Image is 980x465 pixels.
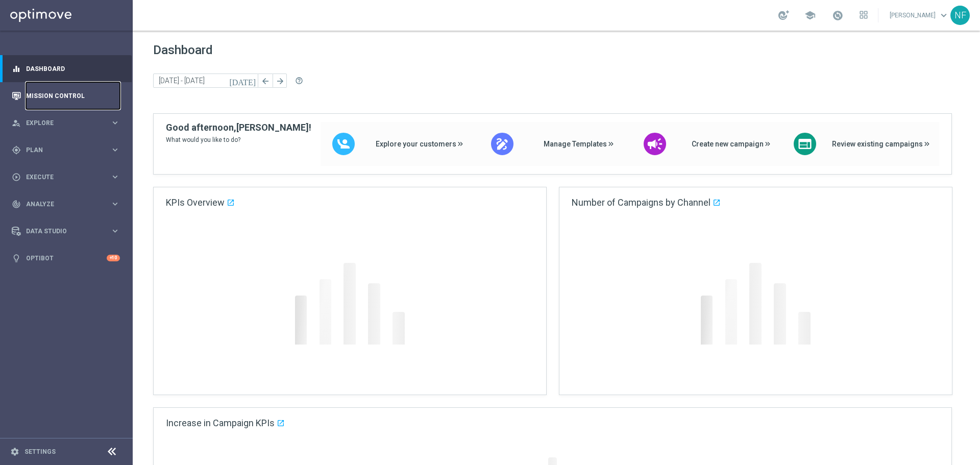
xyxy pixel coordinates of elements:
[110,172,120,182] i: keyboard_arrow_right
[12,173,21,182] i: play_circle_outline
[26,244,107,272] a: Optibot
[11,119,120,127] button: person_search Explore keyboard_arrow_right
[11,92,120,100] button: Mission Control
[11,173,120,181] button: play_circle_outline Execute keyboard_arrow_right
[12,254,21,263] i: lightbulb
[12,200,21,209] i: track_changes
[10,447,19,456] i: settings
[26,147,110,153] span: Plan
[26,82,120,109] a: Mission Control
[24,449,56,455] a: Settings
[26,120,110,126] span: Explore
[107,255,120,261] div: +10
[11,146,120,154] button: gps_fixed Plan keyboard_arrow_right
[12,82,120,109] div: Mission Control
[26,201,110,207] span: Analyze
[12,227,110,236] div: Data Studio
[110,199,120,209] i: keyboard_arrow_right
[12,64,21,74] i: equalizer
[11,254,120,262] button: lightbulb Optibot +10
[26,55,120,82] a: Dashboard
[110,145,120,155] i: keyboard_arrow_right
[12,118,21,128] i: person_search
[26,228,110,234] span: Data Studio
[11,65,120,73] button: equalizer Dashboard
[12,55,120,82] div: Dashboard
[12,118,110,128] div: Explore
[12,173,110,182] div: Execute
[889,8,950,23] a: [PERSON_NAME]keyboard_arrow_down
[110,118,120,128] i: keyboard_arrow_right
[12,200,110,209] div: Analyze
[804,10,816,21] span: school
[12,145,110,155] div: Plan
[12,244,120,272] div: Optibot
[11,200,120,208] button: track_changes Analyze keyboard_arrow_right
[938,10,949,21] span: keyboard_arrow_down
[12,145,21,155] i: gps_fixed
[11,227,120,235] button: Data Studio keyboard_arrow_right
[950,6,970,25] div: NF
[26,174,110,180] span: Execute
[110,226,120,236] i: keyboard_arrow_right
